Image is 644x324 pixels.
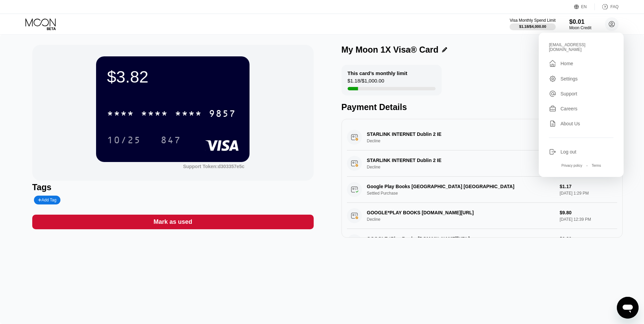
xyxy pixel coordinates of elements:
div: Add Tag [38,198,56,202]
div: Home [560,61,573,66]
div: Support Token:d303357e5c [183,164,244,169]
iframe: Button to launch messaging window, conversation in progress [617,297,639,319]
div: $3.82 [107,67,239,86]
div: About Us [549,120,613,127]
div: $1.18 / $4,000.00 [519,24,546,29]
div: Payment Details [342,102,623,112]
div: Home [549,59,613,68]
div: EN [581,4,587,9]
div: Settings [560,76,578,82]
div: 9857 [209,109,236,120]
div: 10/25 [107,136,141,146]
div: Mark as used [32,215,314,229]
div: Settings [549,75,613,83]
div: Add Tag [34,196,60,204]
div: FAQ [610,4,619,9]
div: Visa Monthly Spend Limit$1.18/$4,000.00 [510,18,555,30]
div: $0.01 [569,18,591,25]
div:  [549,59,556,68]
div: EN [574,3,595,10]
div: Support [549,90,613,97]
div: $0.01Moon Credit [569,18,591,30]
div: Support Token: d303357e5c [183,164,244,169]
div: Visa Monthly Spend Limit [510,18,555,23]
div: [EMAIL_ADDRESS][DOMAIN_NAME] [549,42,613,52]
div: This card’s monthly limit [348,70,407,76]
div: Privacy policy [562,164,582,167]
div: Moon Credit [569,25,591,30]
div: 10/25 [102,131,146,148]
div: Mark as used [153,218,192,226]
div: 847 [161,136,181,146]
div: Log out [560,149,576,155]
div: Careers [549,105,613,112]
div: Terms [592,164,601,167]
div: FAQ [595,3,619,10]
div: $1.18 / $1,000.00 [348,78,384,87]
div: 847 [155,131,186,148]
div: About Us [560,121,580,126]
div: Support [560,91,577,96]
div: Log out [549,148,613,156]
div: My Moon 1X Visa® Card [342,45,439,55]
div: Careers [560,106,577,111]
div: Tags [32,182,314,192]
